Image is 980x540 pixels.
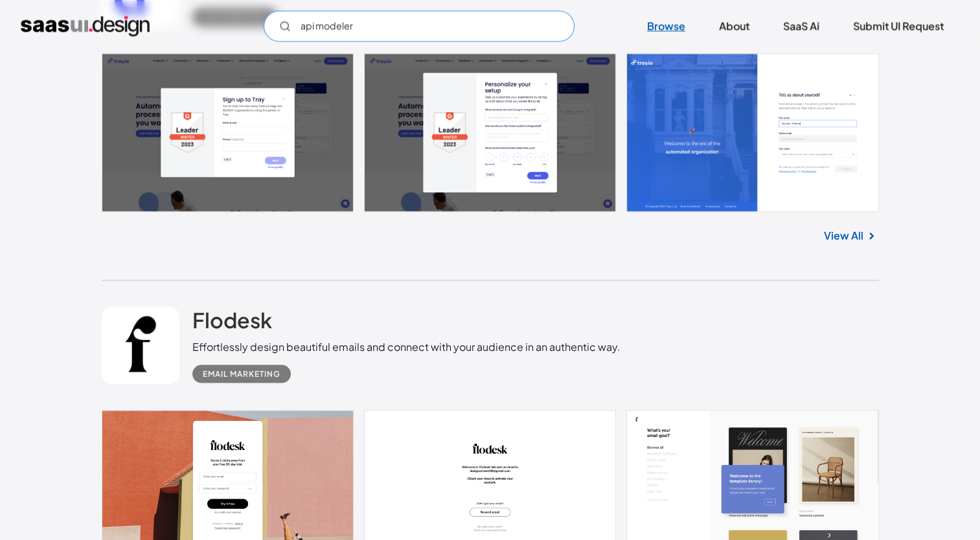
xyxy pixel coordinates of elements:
input: Search UI designs you're looking for... [264,10,575,41]
a: View All [824,227,863,243]
h2: Flodesk [192,306,272,332]
form: Email Form [264,10,575,41]
a: Submit UI Request [838,12,959,40]
a: SaaS Ai [768,12,835,40]
div: Email Marketing [203,366,280,381]
a: Browse [632,12,701,40]
a: Flodesk [192,306,272,339]
a: About [703,12,765,40]
div: Effortlessly design beautiful emails and connect with your audience in an authentic way. [192,339,621,354]
a: home [21,16,150,36]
